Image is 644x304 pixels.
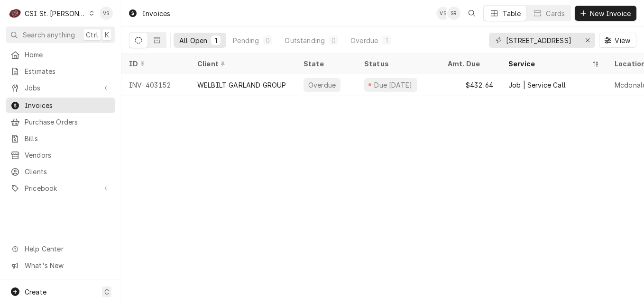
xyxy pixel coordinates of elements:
button: Erase input [580,33,595,48]
span: Vendors [25,150,110,160]
span: Ctrl [86,30,98,40]
a: Vendors [6,147,115,163]
div: Outstanding [285,36,325,45]
div: Pending [233,36,259,45]
div: Service [508,59,590,69]
span: Estimates [25,66,110,76]
span: Jobs [25,83,96,93]
a: Go to What's New [6,258,115,273]
div: ID [129,59,180,69]
a: Purchase Orders [6,114,115,130]
div: INV-403152 [121,73,190,96]
div: State [304,59,349,69]
button: Open search [464,6,479,21]
div: SR [447,7,460,20]
div: 1 [384,36,389,45]
div: Client [197,59,286,69]
div: $432.64 [440,73,501,96]
span: Pricebook [25,183,96,193]
span: Home [25,50,110,60]
div: Overdue [307,80,337,90]
div: CSI St. Louis's Avatar [9,7,22,20]
span: Purchase Orders [25,117,110,127]
div: 0 [265,36,270,45]
button: New Invoice [575,6,636,21]
div: Amt. Due [448,59,491,69]
div: WELBILT GARLAND GROUP [197,80,286,90]
div: 1 [213,36,219,45]
a: Bills [6,131,115,146]
a: Invoices [6,98,115,113]
span: Bills [25,134,110,143]
span: View [613,36,632,45]
div: Vicky Stuesse's Avatar [436,7,450,20]
span: C [104,287,109,297]
div: 0 [331,36,336,45]
span: Search anything [23,30,75,40]
a: Clients [6,164,115,179]
div: Cards [546,9,565,18]
span: New Invoice [588,9,633,18]
span: What's New [25,260,110,270]
span: Clients [25,167,110,177]
input: Keyword search [506,33,577,48]
a: Go to Jobs [6,80,115,96]
div: Stephani Roth's Avatar [447,7,460,20]
span: Invoices [25,100,110,110]
a: Go to Help Center [6,241,115,257]
a: Home [6,47,115,63]
button: Search anythingCtrlK [6,27,115,43]
div: VS [436,7,450,20]
div: Table [503,9,521,18]
div: CSI St. [PERSON_NAME] [25,9,86,18]
span: Help Center [25,244,110,254]
span: K [105,30,109,40]
div: Job | Service Call [508,80,566,90]
span: Create [25,288,46,296]
a: Estimates [6,63,115,79]
div: Overdue [350,36,378,45]
div: VS [100,7,113,20]
div: Due [DATE] [373,80,414,90]
button: View [599,33,636,48]
a: Go to Pricebook [6,180,115,196]
div: Status [364,59,431,69]
div: All Open [179,36,207,45]
div: Vicky Stuesse's Avatar [100,7,113,20]
div: C [9,7,22,20]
